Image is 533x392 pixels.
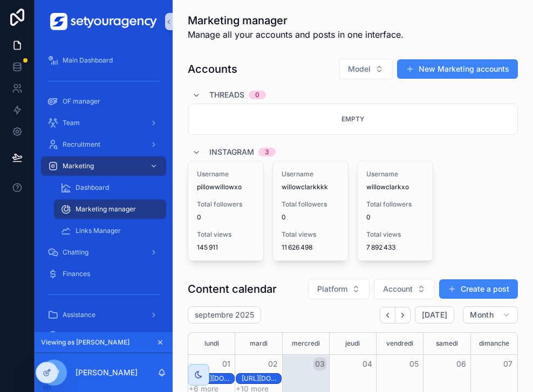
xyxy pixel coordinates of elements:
span: 7 892 433 [366,243,424,252]
span: Instagram [209,147,254,157]
h2: septembre 2025 [195,310,254,320]
span: Dashboard [76,183,109,192]
button: Back [380,307,395,324]
span: Threads [209,90,244,100]
span: pillowwillowxo [197,183,255,191]
button: Select Button [374,279,435,299]
button: [DATE] [415,306,454,324]
div: lundi [190,333,233,354]
span: Links Manager [76,226,121,235]
span: Viewing as [PERSON_NAME] [41,338,129,347]
span: Platform [317,284,347,294]
span: Username [282,170,339,178]
button: 05 [408,357,421,370]
span: Total views [282,230,339,239]
span: Total followers [197,200,255,209]
span: [DATE] [422,310,447,320]
a: Team [41,113,166,133]
span: Total followers [282,200,339,209]
a: UsernamepillowwillowxoTotal followers0Total views145 911 [188,161,264,261]
div: 3 [265,148,269,156]
span: Month [470,310,494,320]
h1: Content calendar [188,281,277,297]
a: OF manager [41,92,166,111]
a: Recruitment [41,135,166,154]
h1: Marketing manager [188,13,404,28]
span: Account [383,284,413,294]
button: Next [395,307,411,324]
button: 03 [313,357,326,370]
a: Main Dashboard [41,51,166,70]
span: Manage all your accounts and posts in one interface. [188,28,404,41]
div: dimanche [473,333,516,354]
span: willowclarkxo [366,183,424,191]
span: Total views [197,230,255,239]
a: Links Manager [54,221,166,240]
span: Username [197,170,255,178]
a: Assistance [41,305,166,325]
button: Create a post [439,279,518,299]
button: Select Button [308,279,370,299]
span: Total views [366,230,424,239]
a: Chatting [41,243,166,262]
span: Model [348,64,371,74]
div: samedi [425,333,468,354]
span: Marketing manager [76,205,136,214]
div: [URL][DOMAIN_NAME] [242,374,281,383]
a: Dashboard [54,178,166,197]
span: Main Dashboard [63,56,113,65]
div: jeudi [331,333,374,354]
img: App logo [50,13,157,30]
div: mercredi [284,333,327,354]
span: 0 [366,213,424,222]
span: Assistance [63,311,95,319]
a: UsernamewillowclarkkkkTotal followers0Total views11 626 498 [272,161,348,261]
button: 04 [361,357,374,370]
a: UsernamewillowclarkxoTotal followers0Total views7 892 433 [357,161,433,261]
a: Finances [41,264,166,284]
a: Marketing [41,156,166,176]
div: mardi [237,333,280,354]
button: 06 [455,357,468,370]
span: Finances [63,270,90,278]
div: vendredi [378,333,421,354]
span: Chatting [63,248,88,257]
div: https://www.instagram.com/p/DOHAuvXEdDu/ [242,374,281,383]
button: 01 [220,357,233,370]
span: Total followers [366,200,424,209]
button: New Marketing accounts [397,59,518,79]
button: Select Button [339,59,393,79]
span: willowclarkkkk [282,183,339,191]
div: scrollable content [35,43,173,332]
span: Empty [341,115,364,123]
span: 0 [282,213,339,222]
button: 02 [266,357,279,370]
span: Username [366,170,424,178]
span: Recruitment [63,140,100,149]
button: Month [463,306,518,324]
span: OF manager [63,97,100,106]
div: [URL][DOMAIN_NAME] [195,374,234,383]
span: Marketing [63,162,94,170]
h1: Accounts [188,61,237,77]
div: https://www.instagram.com/p/DOEhP7vkVgg/ [195,374,234,383]
button: 07 [502,357,515,370]
span: 11 626 498 [282,243,339,252]
span: 145 911 [197,243,255,252]
p: [PERSON_NAME] [76,367,138,378]
a: Marketing manager [54,200,166,219]
div: 0 [255,91,259,99]
span: 0 [197,213,255,222]
span: Team [63,119,80,127]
